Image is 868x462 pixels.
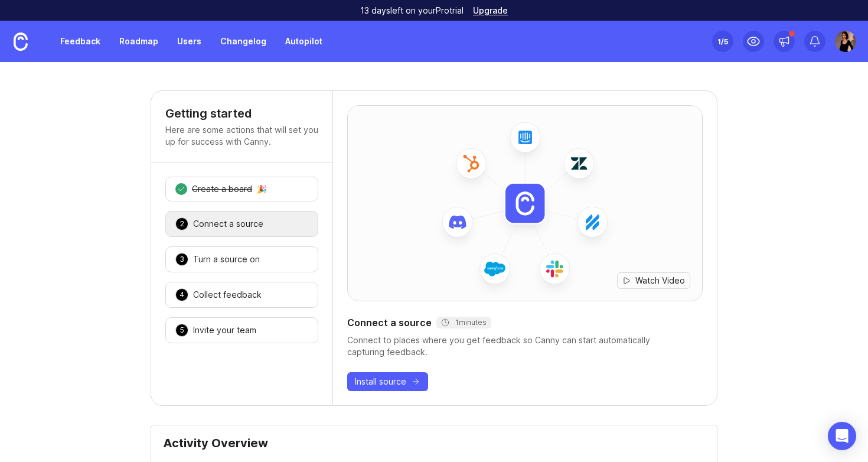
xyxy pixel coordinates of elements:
img: Canny Home [14,32,28,51]
a: Upgrade [473,6,508,15]
div: Activity Overview [163,437,705,458]
div: 2 [175,217,188,230]
div: Create a board [192,183,252,195]
div: Collect feedback [193,289,262,301]
div: 🎉 [257,185,267,193]
div: Connect a source [193,218,263,230]
div: Turn a source on [193,253,260,265]
button: Watch Video [617,272,690,289]
div: 1 minutes [441,318,487,327]
div: Open Intercom Messenger [828,422,856,450]
span: Watch Video [635,275,685,287]
div: Invite your team [193,324,256,336]
div: Connect a source [347,315,703,330]
div: 3 [175,253,188,266]
h4: Getting started [165,105,318,122]
p: Here are some actions that will set you up for success with Canny. [165,124,318,148]
a: Autopilot [278,31,329,52]
p: 13 days left on your Pro trial [360,5,464,17]
button: Install source [347,372,428,391]
span: Install source [355,376,406,388]
img: installed-source-hero-8cc2ac6e746a3ed68ab1d0118ebd9805.png [348,97,702,310]
img: Madina Umirbek [835,31,856,52]
div: 4 [175,288,188,301]
div: 1 /5 [717,33,728,50]
a: Users [170,31,208,52]
div: 5 [175,324,188,337]
a: Feedback [53,31,107,52]
div: Connect to places where you get feedback so Canny can start automatically capturing feedback. [347,334,703,358]
a: Changelog [213,31,273,52]
button: 1/5 [712,31,733,52]
a: Roadmap [112,31,165,52]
